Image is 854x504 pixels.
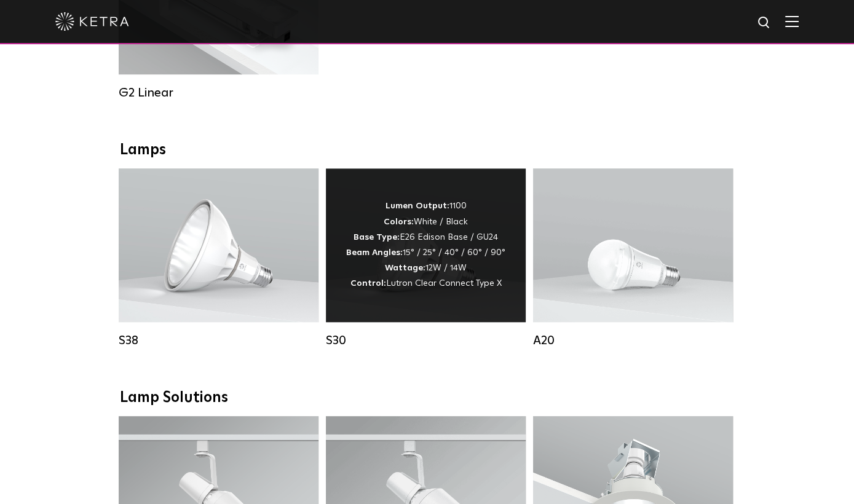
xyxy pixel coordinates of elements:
span: Lutron Clear Connect Type X [386,279,502,288]
img: search icon [757,15,772,31]
img: ketra-logo-2019-white [55,12,129,31]
strong: Wattage: [385,264,425,272]
div: Lamp Solutions [120,389,735,407]
div: 1100 White / Black E26 Edison Base / GU24 15° / 25° / 40° / 60° / 90° 12W / 14W [346,199,505,291]
strong: Base Type: [354,233,400,242]
a: A20 Lumen Output:600 / 800Colors:White / BlackBase Type:E26 Edison Base / GU24Beam Angles:Omni-Di... [533,168,733,348]
div: S38 [119,333,318,348]
strong: Beam Angles: [346,248,403,257]
a: S30 Lumen Output:1100Colors:White / BlackBase Type:E26 Edison Base / GU24Beam Angles:15° / 25° / ... [326,168,526,348]
div: Lamps [120,141,735,159]
div: G2 Linear [119,85,318,100]
strong: Lumen Output: [385,202,449,210]
div: A20 [533,333,733,348]
strong: Colors: [384,218,414,226]
div: S30 [326,333,526,348]
strong: Control: [350,279,386,288]
img: Hamburger%20Nav.svg [785,15,799,27]
a: S38 Lumen Output:1100Colors:White / BlackBase Type:E26 Edison Base / GU24Beam Angles:10° / 25° / ... [119,168,318,348]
